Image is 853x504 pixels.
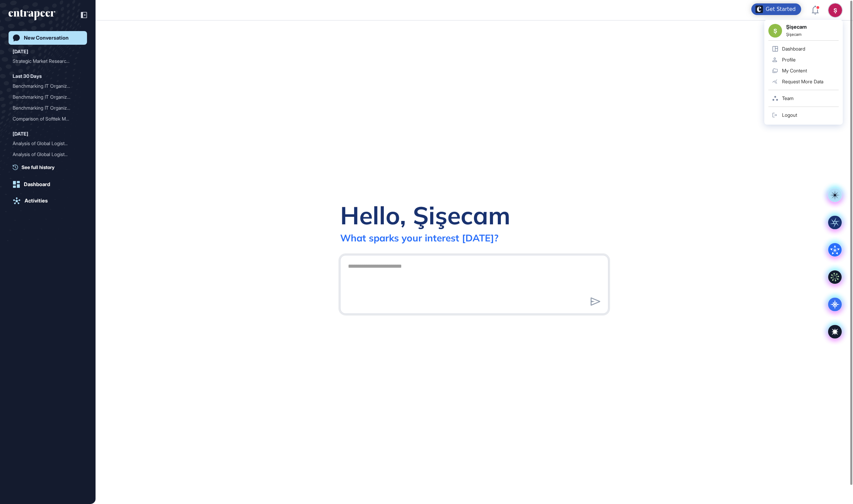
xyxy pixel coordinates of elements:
[13,102,77,113] div: Benchmarking IT Organizat...
[13,113,83,124] div: Comparison of Softtek Maestro and AI Agent Management Platforms Serving Turkey
[13,47,28,56] div: [DATE]
[13,92,83,102] div: Benchmarking IT Organization Size and Operating Model for Şişecam Against Peer Glass Manufacturers
[25,198,48,204] div: Activities
[21,164,55,171] span: See full history
[13,138,77,149] div: Analysis of Global Logist...
[13,138,83,149] div: Analysis of Global Logistics Planning and Optimization Solutions: Use Cases, Providers, and Marke...
[340,200,510,230] div: Hello, Şişecam
[24,35,69,41] div: New Conversation
[751,3,801,15] div: Open Get Started checklist
[13,72,42,80] div: Last 30 Days
[13,164,87,171] a: See full history
[13,56,77,67] div: Strategic Market Research...
[9,194,87,208] a: Activities
[13,56,83,67] div: Strategic Market Research and Action Plan for Paşabahçe's E-Commerce Growth
[755,5,763,13] img: launcher-image-alternative-text
[24,181,50,187] div: Dashboard
[13,149,77,160] div: Analysis of Global Logist...
[13,102,83,113] div: Benchmarking IT Organization Size and Operating Model for Şişecam and Peer Glass Manufacturers
[13,81,83,92] div: Benchmarking IT Organization Size and Operating Model for Şişecam Against Global Glass Manufacturers
[766,6,796,13] div: Get Started
[9,10,55,20] div: entrapeer-logo
[9,31,87,45] a: New Conversation
[13,149,83,160] div: Analysis of Global Logistics Planning and Optimization Solutions, Use Cases, and Providers
[13,130,28,138] div: [DATE]
[340,232,498,244] div: What sparks your interest [DATE]?
[9,178,87,191] a: Dashboard
[13,92,77,102] div: Benchmarking IT Organizat...
[828,3,842,17] button: Ş
[13,113,77,124] div: Comparison of Softtek Mae...
[13,81,77,92] div: Benchmarking IT Organizat...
